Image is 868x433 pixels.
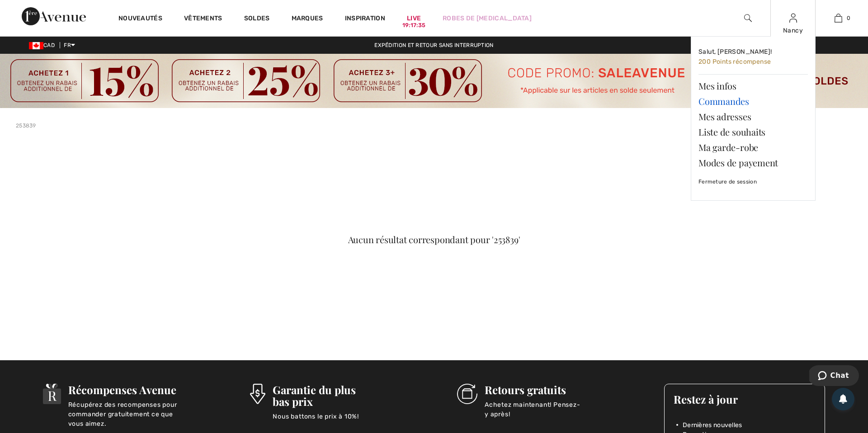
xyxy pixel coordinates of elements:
[250,384,265,404] img: Garantie du plus bas prix
[485,400,593,418] p: Achetez maintenant! Pensez-y après!
[698,140,808,155] a: Ma garde-robe
[407,14,421,23] a: Live19:17:35
[184,14,222,24] a: Vêtements
[29,42,58,48] span: CAD
[789,13,797,24] img: Mes infos
[698,124,808,140] a: Liste de souhaits
[744,13,752,24] img: recherche
[273,412,386,430] p: Nous battons le prix à 10%!
[698,109,808,124] a: Mes adresses
[402,21,425,30] div: 19:17:35
[43,384,61,404] img: Récompenses Avenue
[835,13,842,24] img: Mon panier
[244,14,270,24] a: Soldes
[68,400,179,418] p: Récupérez des recompenses pour commander gratuitement ce que vous aimez.
[58,235,811,244] div: Aucun résultat correspondant pour '253839'
[698,48,772,56] span: Salut, [PERSON_NAME]!
[345,14,385,24] span: Inspiration
[64,42,75,48] span: FR
[683,420,742,430] span: Dernières nouvelles
[16,122,36,129] a: 253839
[698,58,771,66] span: 200 Points récompense
[698,155,808,170] a: Modes de payement
[816,13,860,24] a: 0
[118,14,162,24] a: Nouveautés
[771,26,815,35] div: Nancy
[22,7,86,25] img: 1ère Avenue
[809,365,859,388] iframe: Ouvre un widget dans lequel vous pouvez chatter avec l’un de nos agents
[273,384,386,407] h3: Garantie du plus bas prix
[485,384,593,395] h3: Retours gratuits
[698,94,808,109] a: Commandes
[674,393,816,405] h3: Restez à jour
[698,44,808,71] a: Salut, [PERSON_NAME]! 200 Points récompense
[292,14,323,24] a: Marques
[457,384,477,404] img: Retours gratuits
[698,78,808,94] a: Mes infos
[29,42,43,49] img: Canadian Dollar
[789,14,797,22] a: Se connecter
[68,384,179,395] h3: Récompenses Avenue
[847,14,850,22] span: 0
[443,14,532,23] a: Robes de [MEDICAL_DATA]
[698,170,808,193] a: Fermeture de session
